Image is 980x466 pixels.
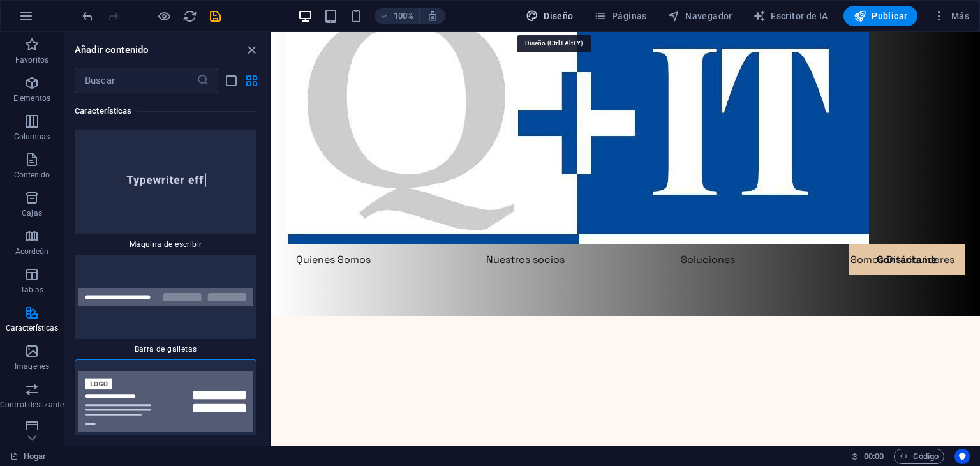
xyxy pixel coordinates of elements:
font: Características [75,106,131,116]
font: Páginas [612,11,647,21]
font: 00:00 [864,451,884,461]
font: Elementos [13,94,50,103]
div: Máquina de escribir [75,126,256,250]
button: Haga clic aquí para salir del modo de vista previa y continuar editando [156,8,172,24]
h6: Tiempo de sesión [850,449,884,464]
input: Buscar [75,68,197,93]
button: 100% [375,8,420,24]
font: Tablas [20,285,44,294]
a: Haga clic para cancelar la selección. Haga doble clic para abrir Páginas. [10,449,47,464]
font: Más [951,11,969,21]
i: Guardar (Ctrl+S) [208,9,223,24]
button: ahorrar [207,8,223,24]
i: Al cambiar el tamaño, se ajusta automáticamente el nivel de zoom para adaptarse al dispositivo el... [427,10,438,22]
font: Código [913,451,939,461]
button: recargar [182,8,197,24]
font: Publicar [872,11,907,21]
font: Máquina de escribir [130,240,202,249]
font: Cajas [22,209,42,218]
button: Diseño [521,6,579,26]
font: Navegador [685,11,732,21]
font: 100% [394,11,413,20]
img: cookie-info.svg [78,288,253,306]
font: Hogar [24,451,46,461]
font: Columnas [14,132,50,141]
div: Barra de galletas [75,255,256,354]
button: vista de cuadrícula [244,73,259,88]
img: cookie-consent-baner.svg [78,371,253,432]
font: Imágenes [15,362,49,371]
font: Escritor de IA [771,11,828,21]
font: Características [6,324,59,333]
img: Typewritereffect_thumbnail.svg [78,129,253,231]
button: Navegador [662,6,738,26]
font: Añadir contenido [75,44,149,56]
font: Barra de galletas [135,345,197,354]
font: Favoritos [15,56,48,64]
button: Más [928,6,974,26]
font: Contenido [14,170,50,179]
button: Centrados en el usuario [954,449,970,464]
button: Publicar [843,6,918,26]
button: Páginas [589,6,652,26]
button: deshacer [80,8,95,24]
button: vista de lista [223,73,239,88]
i: Undo: Insert preset assets (Ctrl+Z) [80,9,95,24]
font: Diseño [544,11,573,21]
i: Recargar página [182,9,197,24]
font: Acordeón [15,247,49,256]
button: cerrar panel [244,42,259,57]
button: Escritor de IA [748,6,833,26]
button: Código [894,449,944,464]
